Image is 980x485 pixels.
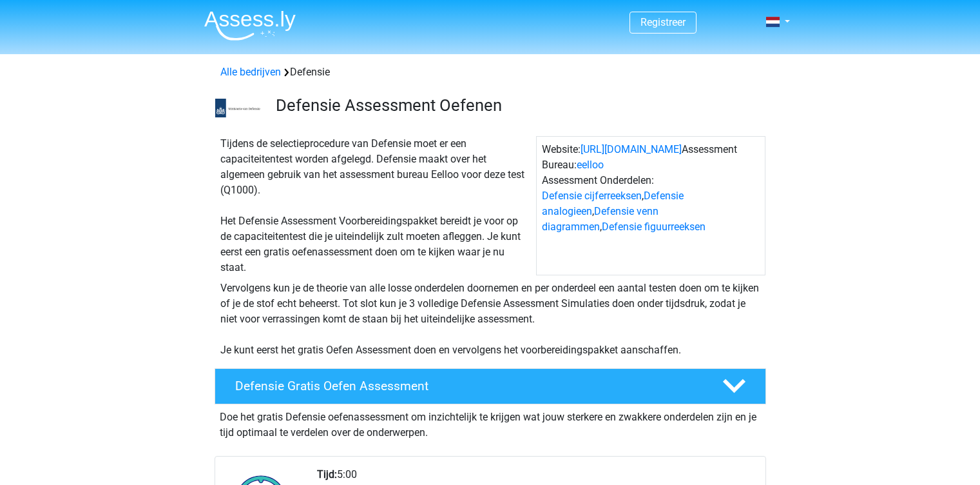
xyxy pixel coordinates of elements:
h4: Defensie Gratis Oefen Assessment [235,379,702,393]
div: Website: Assessment Bureau: Assessment Onderdelen: , , , [536,136,765,275]
div: Vervolgens kun je de theorie van alle losse onderdelen doornemen en per onderdeel een aantal test... [215,281,765,358]
img: Assessly [204,10,296,41]
b: Tijd: [317,468,337,480]
a: eelloo [577,159,604,171]
a: [URL][DOMAIN_NAME] [581,143,682,155]
a: Defensie Gratis Oefen Assessment [209,368,771,404]
a: Alle bedrijven [220,66,281,78]
h3: Defensie Assessment Oefenen [276,95,756,115]
a: Defensie venn diagrammen [542,205,658,233]
a: Registreer [640,16,686,28]
a: Defensie cijferreeksen [542,190,642,202]
a: Defensie analogieen [542,190,684,217]
div: Defensie [215,64,765,80]
a: Defensie figuurreeksen [602,221,706,233]
div: Tijdens de selectieprocedure van Defensie moet er een capaciteitentest worden afgelegd. Defensie ... [215,136,536,275]
div: Doe het gratis Defensie oefenassessment om inzichtelijk te krijgen wat jouw sterkere en zwakkere ... [215,404,766,440]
